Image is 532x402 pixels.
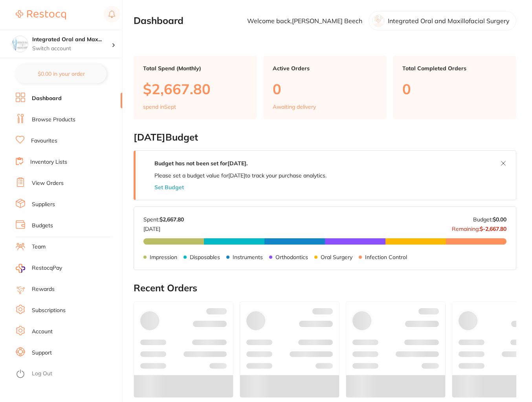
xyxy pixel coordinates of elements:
[134,15,183,26] h2: Dashboard
[32,116,75,124] a: Browse Products
[275,254,308,260] p: Orthodontics
[16,64,106,83] button: $0.00 in your order
[273,104,316,110] p: Awaiting delivery
[32,222,53,230] a: Budgets
[143,223,184,232] p: [DATE]
[154,184,184,190] button: Set Budget
[154,172,327,179] p: Please set a budget value for [DATE] to track your purchase analytics.
[143,65,248,71] p: Total Spend (Monthly)
[32,243,46,251] a: Team
[32,328,53,336] a: Account
[32,307,66,314] a: Subscriptions
[30,158,67,166] a: Inventory Lists
[134,56,257,119] a: Total Spend (Monthly)$2,667.80spend inSept
[32,285,55,293] a: Rewards
[150,254,177,260] p: Impression
[143,104,176,110] p: spend in Sept
[154,160,248,167] strong: Budget has not been set for [DATE] .
[32,45,112,53] p: Switch account
[452,223,506,232] p: Remaining:
[134,283,516,294] h2: Recent Orders
[160,216,184,223] strong: $2,667.80
[273,81,377,97] p: 0
[402,65,507,71] p: Total Completed Orders
[263,56,387,119] a: Active Orders0Awaiting delivery
[480,225,506,232] strong: $-2,667.80
[32,179,64,187] a: View Orders
[16,264,62,273] a: RestocqPay
[32,201,55,208] a: Suppliers
[190,254,220,260] p: Disposables
[473,216,506,223] p: Budget:
[247,17,362,24] p: Welcome back, [PERSON_NAME] Beech
[233,254,263,260] p: Instruments
[321,254,352,260] p: Oral Surgery
[365,254,407,260] p: Infection Control
[32,349,52,357] a: Support
[31,137,57,145] a: Favourites
[493,216,506,223] strong: $0.00
[16,264,25,273] img: RestocqPay
[402,81,507,97] p: 0
[32,95,62,102] a: Dashboard
[32,370,52,378] a: Log Out
[32,264,62,272] span: RestocqPay
[143,81,248,97] p: $2,667.80
[32,36,112,44] h4: Integrated Oral and Maxillofacial Surgery
[12,36,28,52] img: Integrated Oral and Maxillofacial Surgery
[388,17,510,24] p: Integrated Oral and Maxillofacial Surgery
[16,6,66,24] a: Restocq Logo
[16,368,120,380] button: Log Out
[143,216,184,223] p: Spent:
[16,10,66,20] img: Restocq Logo
[273,65,377,71] p: Active Orders
[134,132,516,143] h2: [DATE] Budget
[393,56,516,119] a: Total Completed Orders0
